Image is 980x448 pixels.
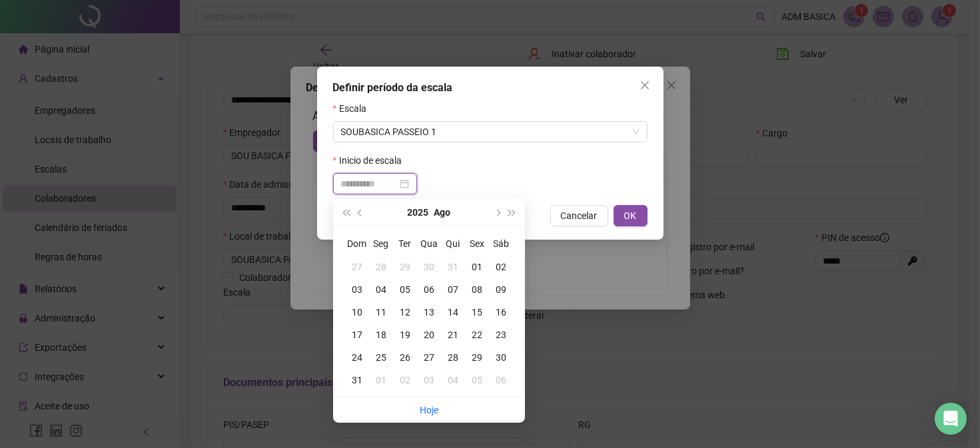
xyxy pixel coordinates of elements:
div: 14 [441,305,465,320]
div: 08 [465,282,489,297]
button: OK [614,205,648,226]
button: month panel [434,199,451,226]
div: 13 [417,305,441,320]
label: Escala [333,101,375,116]
button: year panel [408,199,429,226]
td: 2025-08-23 [489,324,513,346]
div: 31 [345,373,369,387]
div: 04 [369,282,393,297]
div: Open Intercom Messenger [935,403,967,435]
div: 17 [345,328,369,342]
td: 2025-08-09 [489,278,513,301]
td: 2025-08-06 [417,278,441,301]
div: 19 [393,328,417,342]
button: prev-year [353,199,368,226]
button: Cancelar [550,205,608,226]
td: 2025-08-11 [369,301,393,324]
div: 02 [393,373,417,387]
td: 2025-07-29 [393,256,417,278]
td: 2025-08-07 [441,278,465,301]
td: 2025-08-27 [417,346,441,369]
td: 2025-09-04 [441,369,465,391]
td: 2025-08-25 [369,346,393,369]
td: 2025-09-05 [465,369,489,391]
div: 16 [489,305,513,320]
button: Close [634,75,656,96]
td: 2025-07-30 [417,256,441,278]
td: 2025-08-14 [441,301,465,324]
div: 20 [417,328,441,342]
td: 2025-08-03 [345,278,369,301]
span: Cancelar [561,208,598,223]
div: 29 [465,350,489,365]
td: 2025-08-10 [345,301,369,324]
td: 2025-08-29 [465,346,489,369]
td: 2025-08-15 [465,301,489,324]
td: 2025-07-28 [369,256,393,278]
td: 2025-09-03 [417,369,441,391]
a: Hoje [420,405,438,415]
span: SOUBASICA PASSEIO 1 [341,122,640,142]
td: 2025-09-06 [489,369,513,391]
div: 05 [465,373,489,387]
th: Dom [345,232,369,256]
div: 09 [489,282,513,297]
td: 2025-08-21 [441,324,465,346]
td: 2025-08-22 [465,324,489,346]
div: 03 [345,282,369,297]
td: 2025-08-19 [393,324,417,346]
div: 07 [441,282,465,297]
td: 2025-08-17 [345,324,369,346]
td: 2025-08-31 [345,369,369,391]
div: 27 [417,350,441,365]
td: 2025-08-24 [345,346,369,369]
td: 2025-08-16 [489,301,513,324]
div: 28 [369,260,393,274]
span: OK [624,208,637,223]
div: 05 [393,282,417,297]
td: 2025-07-31 [441,256,465,278]
th: Sáb [489,232,513,256]
div: 06 [489,373,513,387]
td: 2025-08-13 [417,301,441,324]
div: 22 [465,328,489,342]
div: 23 [489,328,513,342]
button: super-prev-year [338,199,353,226]
td: 2025-08-05 [393,278,417,301]
div: 31 [441,260,465,274]
div: 06 [417,282,441,297]
td: 2025-08-08 [465,278,489,301]
th: Qua [417,232,441,256]
div: 27 [345,260,369,274]
div: 12 [393,305,417,320]
th: Seg [369,232,393,256]
div: 30 [417,260,441,274]
div: 28 [441,350,465,365]
td: 2025-09-01 [369,369,393,391]
div: 04 [441,373,465,387]
div: 29 [393,260,417,274]
td: 2025-08-01 [465,256,489,278]
th: Sex [465,232,489,256]
div: 25 [369,350,393,365]
button: super-next-year [505,199,520,226]
th: Ter [393,232,417,256]
td: 2025-09-02 [393,369,417,391]
td: 2025-08-12 [393,301,417,324]
div: 21 [441,328,465,342]
td: 2025-08-20 [417,324,441,346]
div: Definir período da escala [333,80,648,96]
div: 01 [465,260,489,274]
div: 11 [369,305,393,320]
td: 2025-08-02 [489,256,513,278]
div: 18 [369,328,393,342]
td: 2025-08-18 [369,324,393,346]
td: 2025-07-27 [345,256,369,278]
div: 01 [369,373,393,387]
div: 30 [489,350,513,365]
div: 15 [465,305,489,320]
td: 2025-08-04 [369,278,393,301]
div: 26 [393,350,417,365]
th: Qui [441,232,465,256]
div: 02 [489,260,513,274]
